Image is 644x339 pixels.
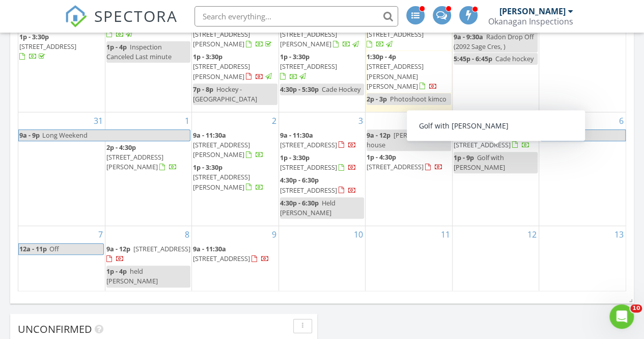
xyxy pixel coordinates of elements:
[454,129,538,151] a: 9a - 11:30a [STREET_ADDRESS]
[193,52,273,81] a: 1p - 3:30p [STREET_ADDRESS][PERSON_NAME]
[280,198,319,207] span: 4:30p - 6:30p
[18,1,105,112] td: Go to August 24, 2025
[367,52,437,91] a: 1:30p - 4p [STREET_ADDRESS][PERSON_NAME][PERSON_NAME]
[183,112,191,128] a: Go to September 1, 2025
[192,1,278,112] td: Go to August 26, 2025
[539,112,626,225] td: Go to September 6, 2025
[42,131,88,140] span: Long Weekend
[19,32,76,61] a: 1p - 3:30p [STREET_ADDRESS]
[367,162,424,171] span: [STREET_ADDRESS]
[193,140,250,159] span: [STREET_ADDRESS][PERSON_NAME]
[105,112,191,225] td: Go to September 1, 2025
[96,226,105,242] a: Go to September 7, 2025
[609,304,634,329] iframe: Intercom live chat
[367,30,424,39] span: [STREET_ADDRESS]
[280,52,310,61] span: 1p - 3:30p
[49,244,59,253] span: Off
[193,244,269,263] a: 9a - 11:30a [STREET_ADDRESS]
[280,51,364,83] a: 1p - 3:30p [STREET_ADDRESS]
[280,153,310,162] span: 1p - 3:30p
[193,20,273,48] a: 9a - 11:30a [STREET_ADDRESS][PERSON_NAME]
[367,152,443,171] a: 1p - 4:30p [STREET_ADDRESS]
[539,1,626,112] td: Go to August 30, 2025
[280,131,313,140] span: 9a - 11:30a
[280,198,335,217] span: Held [PERSON_NAME]
[356,112,365,128] a: Go to September 3, 2025
[390,94,446,103] span: Photoshoot kimco
[18,225,105,292] td: Go to September 7, 2025
[454,131,487,140] span: 9a - 11:30a
[193,243,277,265] a: 9a - 11:30a [STREET_ADDRESS]
[280,129,364,151] a: 9a - 11:30a [STREET_ADDRESS]
[366,112,452,225] td: Go to September 4, 2025
[530,112,539,128] a: Go to September 5, 2025
[106,244,130,253] span: 9a - 12p
[452,112,539,225] td: Go to September 5, 2025
[94,5,178,27] span: SPECTORA
[193,85,213,94] span: 7p - 8p
[105,1,191,112] td: Go to August 25, 2025
[454,153,474,162] span: 1p - 9p
[367,52,396,61] span: 1:30p - 4p
[106,20,190,39] a: 9a - 12p [STREET_ADDRESS]
[270,226,278,242] a: Go to September 9, 2025
[367,20,424,48] a: 9a - 11:30a [STREET_ADDRESS]
[280,20,360,48] a: 9a - 11:30a [STREET_ADDRESS][PERSON_NAME]
[193,85,257,103] span: Hockey - [GEOGRAPHIC_DATA]
[278,225,365,292] td: Go to September 10, 2025
[19,244,47,254] span: 12a - 11p
[106,42,172,61] span: Inspection Canceled Last minute
[106,143,177,171] a: 2p - 4:30p [STREET_ADDRESS][PERSON_NAME]
[193,30,250,48] span: [STREET_ADDRESS][PERSON_NAME]
[443,112,452,128] a: Go to September 4, 2025
[92,112,105,128] a: Go to August 31, 2025
[617,112,626,128] a: Go to September 6, 2025
[280,52,337,81] a: 1p - 3:30p [STREET_ADDRESS]
[106,42,127,51] span: 1p - 4p
[454,32,534,51] span: Radon Drop Off (2092 Sage Cres, )
[106,143,136,152] span: 2p - 4:30p
[280,175,356,194] a: 4:30p - 6:30p [STREET_ADDRESS]
[280,175,319,185] span: 4:30p - 6:30p
[193,172,250,191] span: [STREET_ADDRESS][PERSON_NAME]
[19,32,49,41] span: 1p - 3:30p
[280,153,356,172] a: 1p - 3:30p [STREET_ADDRESS]
[65,14,178,35] a: SPECTORA
[499,6,566,16] div: [PERSON_NAME]
[495,54,534,63] span: Cade hockey
[280,174,364,196] a: 4:30p - 6:30p [STREET_ADDRESS]
[454,131,530,149] a: 9a - 11:30a [STREET_ADDRESS]
[280,85,319,94] span: 4:30p - 5:30p
[454,54,492,63] span: 5:45p - 6:45p
[452,1,539,112] td: Go to August 29, 2025
[194,6,398,27] input: Search everything...
[367,94,387,103] span: 2p - 3p
[18,112,105,225] td: Go to August 31, 2025
[280,152,364,174] a: 1p - 3:30p [STREET_ADDRESS]
[193,131,226,140] span: 9a - 11:30a
[193,254,250,263] span: [STREET_ADDRESS]
[539,225,626,292] td: Go to September 13, 2025
[367,51,451,93] a: 1:30p - 4p [STREET_ADDRESS][PERSON_NAME][PERSON_NAME]
[193,19,277,51] a: 9a - 11:30a [STREET_ADDRESS][PERSON_NAME]
[18,322,92,335] span: Unconfirmed
[106,142,190,174] a: 2p - 4:30p [STREET_ADDRESS][PERSON_NAME]
[183,226,191,242] a: Go to September 8, 2025
[454,153,505,172] span: Golf with [PERSON_NAME]
[280,163,337,172] span: [STREET_ADDRESS]
[280,131,356,149] a: 9a - 11:30a [STREET_ADDRESS]
[367,151,451,173] a: 1p - 4:30p [STREET_ADDRESS]
[280,186,337,195] span: [STREET_ADDRESS]
[65,5,87,28] img: The Best Home Inspection Software - Spectora
[541,130,569,141] span: 12a - 11p
[612,226,626,242] a: Go to September 13, 2025
[19,42,76,51] span: [STREET_ADDRESS]
[106,152,163,171] span: [STREET_ADDRESS][PERSON_NAME]
[106,243,190,265] a: 9a - 12p [STREET_ADDRESS]
[367,131,445,149] span: [PERSON_NAME] house
[366,225,452,292] td: Go to September 11, 2025
[278,112,365,225] td: Go to September 3, 2025
[193,163,264,191] a: 1p - 3:30p [STREET_ADDRESS][PERSON_NAME]
[270,112,278,128] a: Go to September 2, 2025
[630,304,642,312] span: 10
